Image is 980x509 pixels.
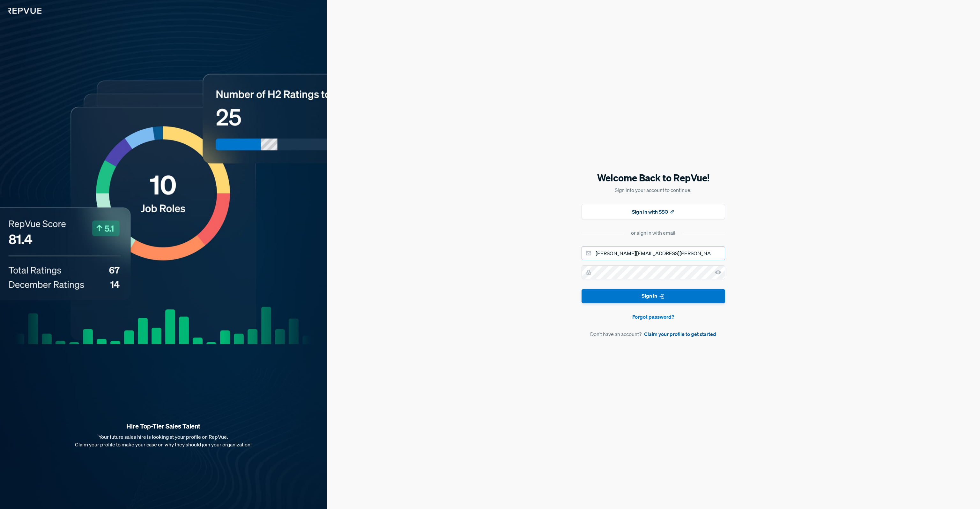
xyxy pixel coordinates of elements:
a: Forgot password? [582,313,725,321]
strong: Hire Top-Tier Sales Talent [10,422,316,430]
div: or sign in with email [631,229,675,237]
a: Claim your profile to get started [644,330,716,338]
p: Your future sales hire is looking at your profile on RepVue. Claim your profile to make your case... [10,433,316,448]
p: Sign into your account to continue. [582,186,725,194]
h5: Welcome Back to RepVue! [582,171,725,185]
button: Sign In [582,289,725,303]
article: Don't have an account? [582,330,725,338]
button: Sign In with SSO [582,204,725,219]
input: Email address [582,246,725,260]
